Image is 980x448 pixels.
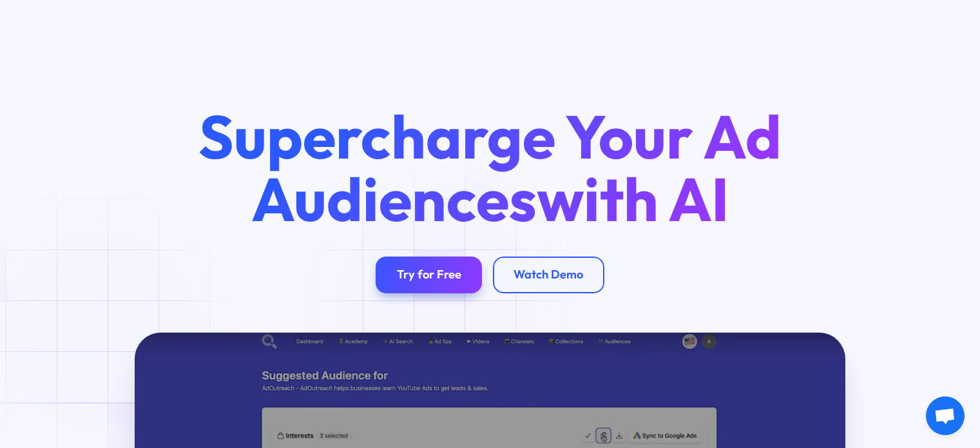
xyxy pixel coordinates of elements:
a: Try for Free [376,257,482,293]
div: Watch Demo [514,268,583,282]
div: Try for Free [397,268,461,282]
span: with AI [537,161,729,237]
h1: Supercharge Your Ad Audiences [174,105,805,230]
div: Açık sohbet [926,396,965,435]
